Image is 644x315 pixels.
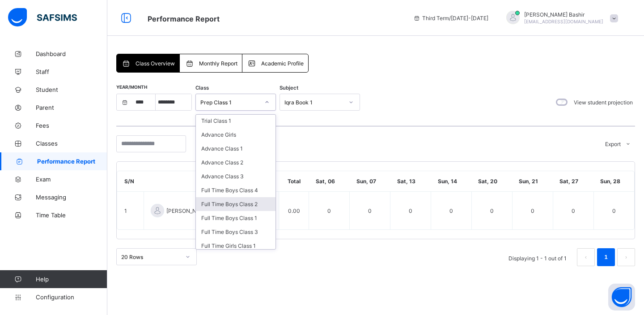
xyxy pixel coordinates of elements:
[144,171,279,192] th: Student
[597,248,615,266] li: 1
[36,68,107,75] span: Staff
[116,84,147,90] span: Year/Month
[280,85,298,91] span: Subject
[196,211,275,225] div: Full Time Boys Class 1
[309,192,350,230] td: 0
[37,158,107,165] span: Performance Report
[577,248,595,266] li: 上一页
[284,99,343,106] div: Iqra Book 1
[196,142,275,155] div: Advance Class 1
[36,211,107,219] span: Time Table
[36,194,107,201] span: Messaging
[196,225,275,239] div: Full Time Boys Class 3
[350,192,390,230] td: 0
[617,248,635,266] li: 下一页
[8,8,77,27] img: safsims
[574,99,633,106] label: View student projection
[593,192,634,230] td: 0
[397,178,419,185] span: Sat, 13
[390,192,431,230] td: 0
[196,239,275,253] div: Full Time Girls Class 1
[36,293,107,301] span: Configuration
[413,15,488,22] span: session/term information
[196,128,275,142] div: Advance Girls
[600,178,623,185] span: Sun, 28
[261,60,304,67] span: Academic Profile
[431,192,472,230] td: 0
[121,254,180,260] div: 20 Rows
[36,176,107,183] span: Exam
[478,178,500,185] span: Sat, 20
[356,178,379,185] span: Sun, 07
[559,178,582,185] span: Sat, 27
[524,19,603,24] span: [EMAIL_ADDRESS][DOMAIN_NAME]
[166,207,256,214] span: [PERSON_NAME]
[608,284,635,311] button: Open asap
[438,178,460,185] span: Sun, 14
[524,11,603,18] span: [PERSON_NAME] Bashir
[195,85,209,91] span: Class
[497,11,623,26] div: HamidBashir
[279,192,309,230] td: 0.00
[196,114,275,128] div: Trial Class 1
[148,14,220,23] span: Broadsheet
[519,178,541,185] span: Sun, 21
[471,192,512,230] td: 0
[502,248,573,266] li: Displaying 1 - 1 out of 1
[118,192,144,230] td: 1
[617,248,635,266] button: next page
[36,276,107,283] span: Help
[136,60,175,67] span: Class Overview
[316,178,338,185] span: Sat, 06
[118,171,144,192] th: S/N
[36,140,107,147] span: Classes
[577,248,595,266] button: prev page
[602,251,610,263] a: 1
[200,99,259,106] div: Prep Class 1
[279,171,309,192] th: Total
[196,169,275,183] div: Advance Class 3
[553,192,593,230] td: 0
[36,50,107,57] span: Dashboard
[36,86,107,93] span: Student
[36,104,107,111] span: Parent
[199,60,237,67] span: Monthly Report
[605,141,621,147] span: Export
[196,183,275,197] div: Full Time Boys Class 4
[196,155,275,169] div: Advance Class 2
[196,197,275,211] div: Full Time Boys Class 2
[512,192,553,230] td: 0
[36,122,107,129] span: Fees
